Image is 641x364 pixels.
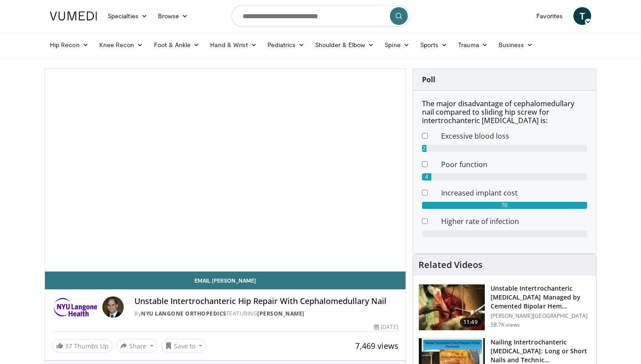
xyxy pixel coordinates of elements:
p: [PERSON_NAME][GEOGRAPHIC_DATA] [491,312,591,320]
div: [DATE] [374,323,398,331]
button: Save to [161,339,207,353]
video-js: Video Player [45,69,406,272]
a: [PERSON_NAME] [257,310,304,317]
h4: Unstable Intertrochanteric Hip Repair With Cephalomedullary Nail [134,296,398,306]
a: Shoulder & Elbow [310,36,379,54]
a: Hip Recon [45,36,94,54]
strong: Poll [422,75,435,84]
a: Trauma [453,36,493,54]
a: Knee Recon [94,36,149,54]
a: Browse [153,7,194,25]
span: 11:49 [460,318,481,327]
a: Sports [415,36,453,54]
img: 1468547_3.png.150x105_q85_crop-smart_upscale.jpg [419,284,485,331]
span: 7,469 views [355,340,398,351]
h6: The major disadvantage of cephalomedullary nail compared to sliding hip screw for intertrochanter... [422,100,587,125]
img: Avatar [102,296,124,318]
div: 70 [422,202,587,209]
input: Search topics, interventions [231,5,410,27]
h3: Unstable Intertrochanteric [MEDICAL_DATA] Managed by Cemented Bipolar Hem… [491,284,591,311]
img: VuMedi Logo [50,12,97,20]
div: By FEATURING [134,310,398,318]
a: Pediatrics [262,36,310,54]
a: 37 Thumbs Up [52,339,113,353]
dd: Higher rate of infection [434,216,594,227]
span: 37 [65,342,72,350]
a: Business [493,36,539,54]
p: 58.7K views [491,321,520,328]
a: Favorites [531,7,568,25]
a: Foot & Ankle [149,36,205,54]
dd: Excessive blood loss [434,131,594,141]
a: NYU Langone Orthopedics [141,310,227,317]
button: Share [116,339,158,353]
dd: Increased implant cost [434,188,594,198]
a: Hand & Wrist [205,36,262,54]
div: 4 [422,173,431,180]
a: Email [PERSON_NAME] [45,272,406,289]
a: Spine [379,36,414,54]
img: NYU Langone Orthopedics [52,296,99,318]
a: T [573,7,591,25]
dd: Poor function [434,159,594,170]
a: Specialties [102,7,153,25]
a: 11:49 Unstable Intertrochanteric [MEDICAL_DATA] Managed by Cemented Bipolar Hem… [PERSON_NAME][GE... [418,284,591,331]
h4: Related Videos [418,260,483,270]
div: 2 [422,145,427,152]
